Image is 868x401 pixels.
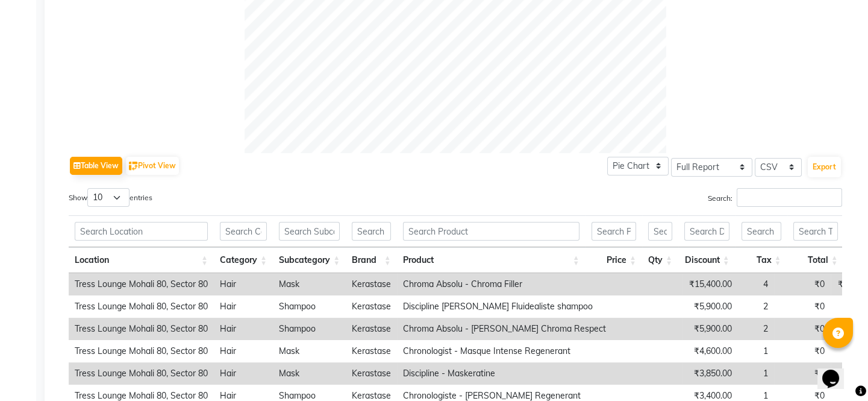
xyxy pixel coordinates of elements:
[682,295,738,318] td: ₹5,900.00
[126,157,179,175] button: Pivot View
[738,340,774,362] td: 1
[682,273,738,295] td: ₹15,400.00
[682,340,738,362] td: ₹4,600.00
[793,222,838,241] input: Search Total
[682,362,738,385] td: ₹3,850.00
[214,247,273,273] th: Category: activate to sort column ascending
[774,340,831,362] td: ₹0
[129,162,138,171] img: pivot.png
[592,222,636,241] input: Search Price
[808,157,841,177] button: Export
[774,273,831,295] td: ₹0
[346,273,397,295] td: Kerastase
[397,247,585,273] th: Product: activate to sort column ascending
[738,273,774,295] td: 4
[346,318,397,340] td: Kerastase
[273,362,346,385] td: Mask
[352,222,390,241] input: Search Brand
[273,247,346,273] th: Subcategory: activate to sort column ascending
[346,340,397,362] td: Kerastase
[682,318,738,340] td: ₹5,900.00
[738,318,774,340] td: 2
[397,273,682,295] td: Chroma Absolu - Chroma Filler
[69,362,214,385] td: Tress Lounge Mohali 80, Sector 80
[273,340,346,362] td: Mask
[648,222,672,241] input: Search Qty
[346,295,397,318] td: Kerastase
[69,273,214,295] td: Tress Lounge Mohali 80, Sector 80
[273,273,346,295] td: Mask
[279,222,340,241] input: Search Subcategory
[774,295,831,318] td: ₹0
[214,318,273,340] td: Hair
[87,188,130,207] select: Showentries
[69,247,214,273] th: Location: activate to sort column ascending
[346,362,397,385] td: Kerastase
[397,340,682,362] td: Chronologist - Masque Intense Regenerant
[214,340,273,362] td: Hair
[817,353,856,389] iframe: chat widget
[642,247,678,273] th: Qty: activate to sort column ascending
[403,222,579,241] input: Search Product
[346,247,396,273] th: Brand: activate to sort column ascending
[397,362,682,385] td: Discipline - Maskeratine
[708,188,842,207] label: Search:
[214,295,273,318] td: Hair
[69,318,214,340] td: Tress Lounge Mohali 80, Sector 80
[774,362,831,385] td: ₹0
[585,247,642,273] th: Price: activate to sort column ascending
[742,222,781,241] input: Search Tax
[75,222,208,241] input: Search Location
[69,188,152,207] label: Show entries
[220,222,267,241] input: Search Category
[774,318,831,340] td: ₹0
[273,295,346,318] td: Shampoo
[69,295,214,318] td: Tress Lounge Mohali 80, Sector 80
[738,362,774,385] td: 1
[735,247,787,273] th: Tax: activate to sort column ascending
[684,222,729,241] input: Search Discount
[397,318,682,340] td: Chroma Absolu - [PERSON_NAME] Chroma Respect
[738,295,774,318] td: 2
[70,157,122,175] button: Table View
[273,318,346,340] td: Shampoo
[214,273,273,295] td: Hair
[678,247,735,273] th: Discount: activate to sort column ascending
[787,247,844,273] th: Total: activate to sort column ascending
[214,362,273,385] td: Hair
[737,188,842,207] input: Search:
[397,295,682,318] td: Discipline [PERSON_NAME] Fluidealiste shampoo
[69,340,214,362] td: Tress Lounge Mohali 80, Sector 80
